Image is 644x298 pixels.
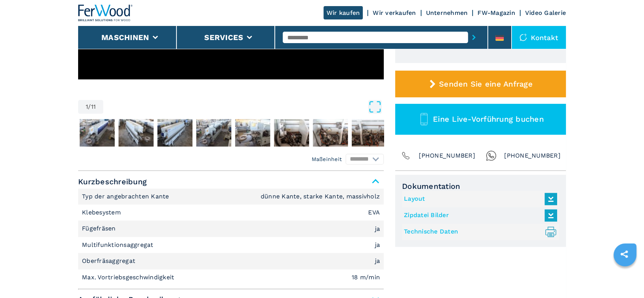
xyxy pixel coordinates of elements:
img: cc3a9e613261a78ab2cf9044644f36c3 [352,119,387,147]
em: dünne Kante, starke Kante, massivholz [261,193,380,200]
p: Oberfräsaggregat [82,257,137,265]
a: Unternehmen [426,9,468,16]
span: 11 [91,104,96,110]
img: 7472ab20eb287ba2097e844f418e38cf [196,119,231,147]
button: Go to Slide 3 [117,118,155,148]
img: 7c2733eef72677c97f4dfec6aaf1adcf [313,119,348,147]
button: Open Fullscreen [105,100,382,114]
nav: Thumbnail Navigation [78,118,384,148]
div: Kontakt [512,26,566,49]
em: ja [375,226,380,232]
span: Senden Sie eine Anfrage [439,79,533,89]
span: Eine Live-Vorführung buchen [433,114,544,124]
button: Senden Sie eine Anfrage [395,71,566,97]
a: Technische Daten [404,226,553,238]
p: Max. Vortriebsgeschwindigkeit [82,273,176,282]
a: Wir verkaufen [373,9,416,16]
a: Layout [404,193,553,205]
span: 1 [86,104,88,110]
a: Wir kaufen [324,6,363,19]
img: 7055bd19496f2ac3a471f2b5ad9e3368 [157,119,192,147]
a: sharethis [615,245,634,264]
p: Multifunktionsaggregat [82,241,155,249]
button: Go to Slide 4 [156,118,194,148]
p: Typ der angebrachten Kante [82,192,171,201]
button: Eine Live-Vorführung buchen [395,104,566,135]
span: Kurzbeschreibung [78,175,384,188]
img: dc59fa8cbb6aded1e4333ffdb9b77d65 [80,119,115,147]
button: Go to Slide 7 [272,118,311,148]
span: [PHONE_NUMBER] [419,150,475,161]
a: Zipdatei Bilder [404,209,553,222]
em: ja [375,258,380,264]
img: Kontakt [519,34,527,41]
button: Go to Slide 2 [78,118,116,148]
div: Kurzbeschreibung [78,188,384,285]
a: FW-Magazin [477,9,515,16]
img: d9b4f92f89556794b0feb2a4dac9b423 [235,119,270,147]
em: Maßeinheit [312,155,342,163]
span: [PHONE_NUMBER] [504,150,561,161]
iframe: Chat [612,264,638,292]
em: 18 m/min [352,274,380,280]
button: Go to Slide 6 [234,118,272,148]
em: ja [375,242,380,248]
button: Go to Slide 5 [195,118,233,148]
button: submit-button [468,29,480,46]
img: Phone [400,150,411,161]
button: Maschinen [101,33,149,42]
button: Go to Slide 8 [311,118,349,148]
p: Klebesystem [82,208,123,217]
em: EVA [368,209,380,216]
a: Video Galerie [525,9,566,16]
span: / [88,104,91,110]
img: ad528eb32a040662d8a895db9595cac2 [119,119,154,147]
img: Ferwood [78,5,133,21]
button: Services [204,33,243,42]
button: Go to Slide 9 [350,118,388,148]
span: Dokumentation [402,182,559,191]
img: Whatsapp [486,150,497,161]
img: 4ae98fbe4abbb3278bff92d7cccf9fe0 [274,119,309,147]
p: Fügefräsen [82,224,118,233]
